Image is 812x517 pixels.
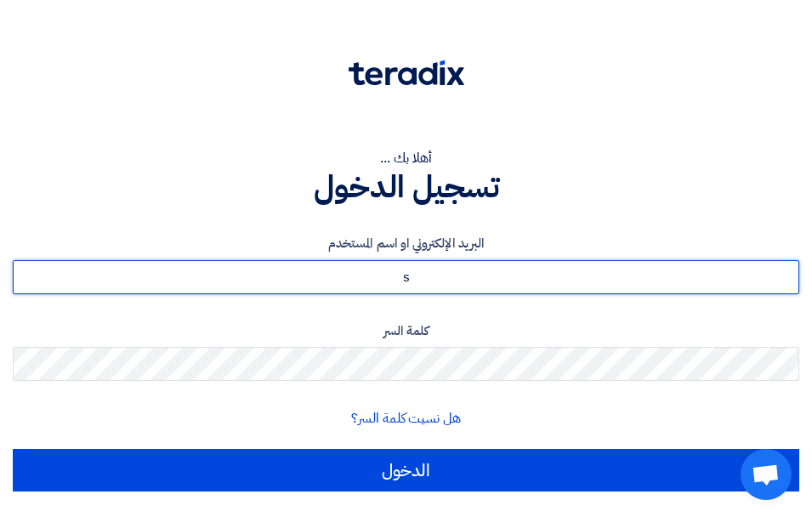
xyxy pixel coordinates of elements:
[349,60,464,86] img: Teradix logo
[13,260,799,294] input: أدخل بريد العمل الإلكتروني او اسم المستخدم الخاص بك ...
[13,148,799,168] div: أهلا بك ...
[13,449,799,491] input: الدخول
[13,321,799,341] label: كلمة السر
[13,234,799,253] label: البريد الإلكتروني او اسم المستخدم
[741,449,792,500] a: Open chat
[13,168,799,206] h1: تسجيل الدخول
[351,408,460,429] a: هل نسيت كلمة السر؟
